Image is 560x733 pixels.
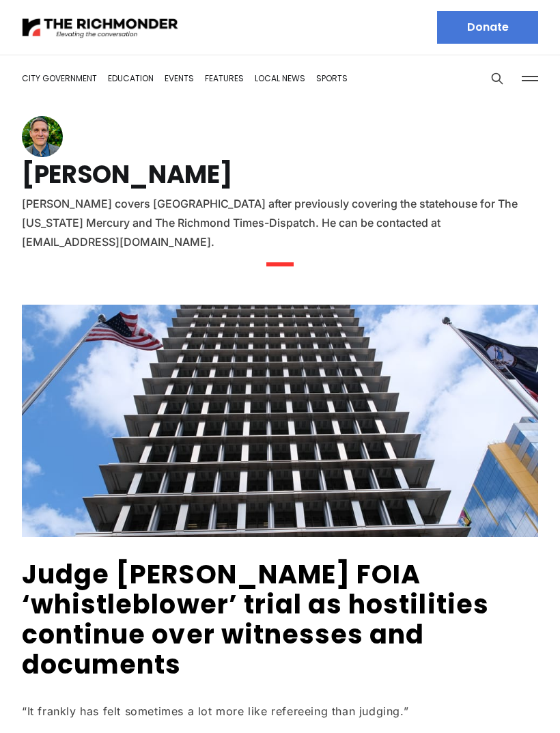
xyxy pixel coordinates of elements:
[22,72,97,84] a: City Government
[108,72,154,84] a: Education
[437,11,538,44] a: Donate
[22,116,63,157] img: Graham Moomaw
[316,72,348,84] a: Sports
[22,164,538,186] h1: [PERSON_NAME]
[22,556,489,682] a: Judge [PERSON_NAME] FOIA ‘whistleblower’ trial as hostilities continue over witnesses and documents
[22,194,538,251] div: [PERSON_NAME] covers [GEOGRAPHIC_DATA] after previously covering the statehouse for The [US_STATE...
[165,72,194,84] a: Events
[255,72,305,84] a: Local News
[205,72,244,84] a: Features
[22,16,179,40] img: The Richmonder
[487,68,507,89] button: Search this site
[22,704,538,719] div: “It frankly has felt sometimes a lot more like refereeing than judging.”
